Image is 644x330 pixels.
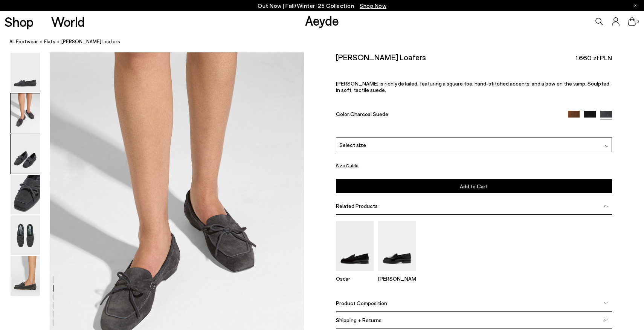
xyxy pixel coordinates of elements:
a: 0 [628,17,636,26]
a: Leon Loafers [PERSON_NAME] [378,266,416,282]
a: Shop [5,15,34,28]
span: Shipping + Returns [336,317,382,323]
div: Color: [336,111,559,119]
nav: breadcrumb [9,32,644,52]
img: svg%3E [604,301,608,305]
p: Oscar [336,275,374,282]
a: Aeyde [305,12,339,28]
span: Charcoal Suede [350,111,388,117]
span: Related Products [336,203,378,209]
a: World [51,15,85,28]
img: Jasper Moccasin Loafers - Image 2 [11,93,40,133]
img: Leon Loafers [378,221,416,271]
p: [PERSON_NAME] [378,275,416,282]
p: [PERSON_NAME] is richly detailed, featuring a square toe, hand-stitched accents, and a bow on the... [336,80,612,93]
span: [PERSON_NAME] Loafers [61,38,120,46]
span: flats [44,38,55,44]
span: Navigate to /collections/new-in [360,2,386,9]
span: Product Composition [336,300,387,306]
img: svg%3E [605,144,609,148]
h2: [PERSON_NAME] Loafers [336,52,426,62]
img: Oscar Leather Loafers [336,221,374,271]
img: Jasper Moccasin Loafers - Image 4 [11,175,40,214]
button: Add to Cart [336,179,612,193]
p: Out Now | Fall/Winter ‘25 Collection [258,1,386,11]
a: Oscar Leather Loafers Oscar [336,266,374,282]
span: Select size [339,141,366,149]
span: 1.660 zł PLN [575,53,612,63]
a: All Footwear [9,38,38,46]
img: Jasper Moccasin Loafers - Image 5 [11,215,40,255]
span: 0 [636,20,639,24]
a: flats [44,38,55,46]
img: Jasper Moccasin Loafers - Image 1 [11,53,40,92]
span: Add to Cart [460,183,488,189]
button: Size Guide [336,161,359,170]
img: svg%3E [604,204,608,208]
img: svg%3E [604,318,608,322]
img: Jasper Moccasin Loafers - Image 6 [11,256,40,296]
img: Jasper Moccasin Loafers - Image 3 [11,134,40,174]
